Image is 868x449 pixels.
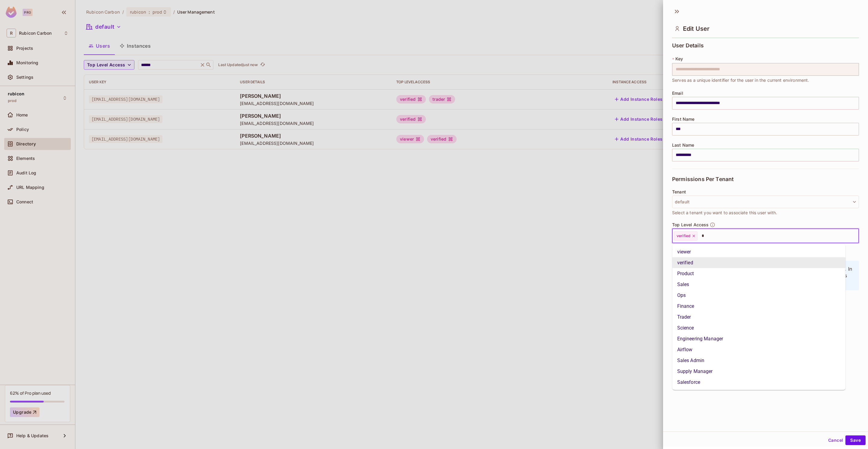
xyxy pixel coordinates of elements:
span: Last Name [672,143,694,148]
span: Serves as a unique identifier for the user in the current environment. [672,77,809,84]
span: Email [672,91,683,96]
span: Select a tenant you want to associate this user with. [672,209,777,216]
button: Save [845,435,866,445]
li: Salesforce [672,377,846,388]
li: Trader [672,312,846,323]
li: Finance [672,301,846,312]
div: verified [674,231,697,240]
li: Ops [672,290,846,301]
li: Engineering Manager [672,333,846,344]
li: viewer [672,247,846,257]
li: Airflow [672,344,846,355]
span: Permissions Per Tenant [672,176,734,182]
span: Key [675,56,683,61]
li: Sales [672,279,846,290]
li: Supply Manager [672,366,846,377]
button: Cancel [826,435,845,445]
li: Product [672,268,846,279]
li: Science [672,323,846,333]
li: Sales Admin [672,355,846,366]
button: default [672,196,859,208]
button: Close [856,235,857,236]
span: First Name [672,117,695,122]
li: verified [672,257,846,268]
span: User Details [672,43,704,49]
span: Top Level Access [672,222,709,227]
span: verified [677,234,690,238]
span: Edit User [683,25,709,32]
span: Tenant [672,189,686,194]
